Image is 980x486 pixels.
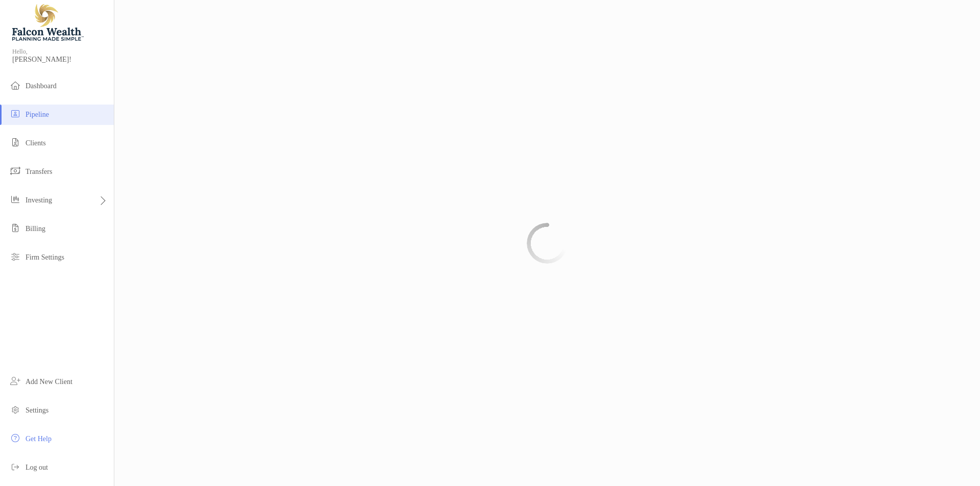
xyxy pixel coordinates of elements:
[9,375,21,387] img: add_new_client icon
[26,111,49,118] span: Pipeline
[12,56,108,64] span: [PERSON_NAME]!
[9,79,21,91] img: dashboard icon
[9,165,21,177] img: transfers icon
[9,222,21,234] img: billing icon
[26,406,48,414] span: Settings
[26,168,52,175] span: Transfers
[9,403,21,416] img: settings icon
[26,378,72,386] span: Add New Client
[26,82,57,90] span: Dashboard
[9,432,21,444] img: get-help icon
[26,253,64,261] span: Firm Settings
[12,4,84,41] img: Falcon Wealth Planning Logo
[9,108,21,120] img: pipeline icon
[9,461,21,473] img: logout icon
[26,139,46,147] span: Clients
[26,196,52,204] span: Investing
[9,193,21,206] img: investing icon
[26,435,52,443] span: Get Help
[9,136,21,148] img: clients icon
[26,225,45,233] span: Billing
[9,250,21,263] img: firm-settings icon
[26,464,48,471] span: Log out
